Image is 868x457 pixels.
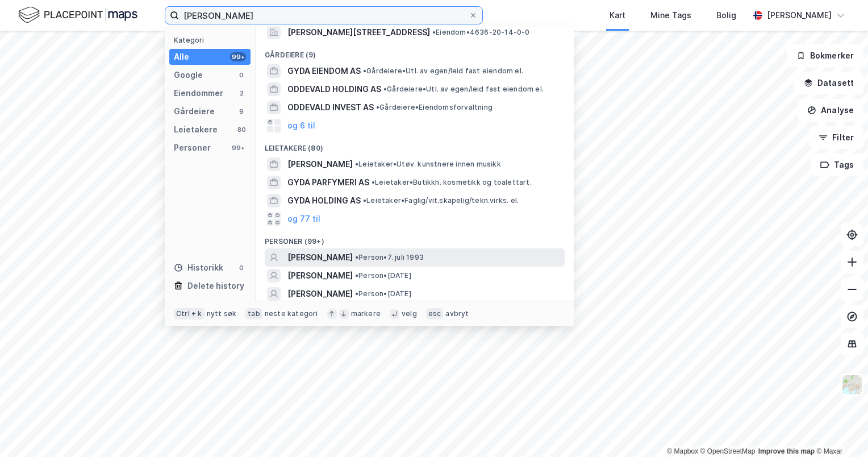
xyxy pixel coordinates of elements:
[372,178,532,187] span: Leietaker • Butikkh. kosmetikk og toalettart.
[174,123,218,136] div: Leietakere
[383,85,544,94] span: Gårdeiere • Utl. av egen/leid fast eiendom el.
[287,119,315,132] button: og 6 til
[355,253,358,261] span: •
[287,26,430,39] span: [PERSON_NAME][STREET_ADDRESS]
[716,9,736,22] div: Bolig
[355,253,424,262] span: Person • 7. juli 1993
[787,44,863,67] button: Bokmerker
[174,68,203,82] div: Google
[355,271,358,280] span: •
[256,228,574,248] div: Personer (99+)
[237,125,246,134] div: 80
[376,103,379,111] span: •
[230,52,246,61] div: 99+
[237,70,246,80] div: 0
[667,447,698,455] a: Mapbox
[351,309,381,318] div: markere
[287,176,369,189] span: GYDA PARFYMERI AS
[287,287,353,301] span: [PERSON_NAME]
[363,67,523,76] span: Gårdeiere • Utl. av egen/leid fast eiendom el.
[237,89,246,98] div: 2
[767,9,832,22] div: [PERSON_NAME]
[402,309,417,318] div: velg
[355,160,501,169] span: Leietaker • Utøv. kunstnere innen musikk
[245,308,262,319] div: tab
[809,126,863,149] button: Filter
[174,141,211,155] div: Personer
[610,9,625,22] div: Kart
[207,309,237,318] div: nytt søk
[18,5,137,25] img: logo.f888ab2527a4732fd821a326f86c7f29.svg
[174,261,223,275] div: Historikk
[811,153,863,176] button: Tags
[841,374,863,396] img: Z
[432,28,436,36] span: •
[363,196,519,205] span: Leietaker • Faglig/vit.skapelig/tekn.virks. el.
[376,103,493,112] span: Gårdeiere • Eiendomsforvaltning
[355,289,358,298] span: •
[174,105,215,118] div: Gårdeiere
[256,41,574,62] div: Gårdeiere (9)
[650,9,691,22] div: Mine Tags
[256,135,574,155] div: Leietakere (80)
[179,7,469,24] input: Søk på adresse, matrikkel, gårdeiere, leietakere eller personer
[798,99,863,122] button: Analyse
[287,64,361,78] span: GYDA EIENDOM AS
[794,72,863,94] button: Datasett
[355,289,411,298] span: Person • [DATE]
[287,101,374,114] span: ODDEVALD INVEST AS
[700,447,756,455] a: OpenStreetMap
[363,196,366,205] span: •
[174,50,189,64] div: Alle
[372,178,375,186] span: •
[174,86,223,100] div: Eiendommer
[287,251,353,264] span: [PERSON_NAME]
[287,212,320,226] button: og 77 til
[265,309,318,318] div: neste kategori
[445,309,469,318] div: avbryt
[811,402,868,457] iframe: Chat Widget
[174,308,205,319] div: Ctrl + k
[811,402,868,457] div: Kontrollprogram for chat
[426,308,444,319] div: esc
[237,107,246,116] div: 9
[355,160,358,168] span: •
[287,194,361,207] span: GYDA HOLDING AS
[363,67,366,75] span: •
[230,143,246,152] div: 99+
[432,28,530,37] span: Eiendom • 4636-20-14-0-0
[758,447,815,455] a: Improve this map
[187,279,244,293] div: Delete history
[237,263,246,272] div: 0
[174,36,251,44] div: Kategori
[383,85,387,93] span: •
[355,271,411,280] span: Person • [DATE]
[287,82,381,96] span: ODDEVALD HOLDING AS
[287,157,353,171] span: [PERSON_NAME]
[287,269,353,282] span: [PERSON_NAME]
